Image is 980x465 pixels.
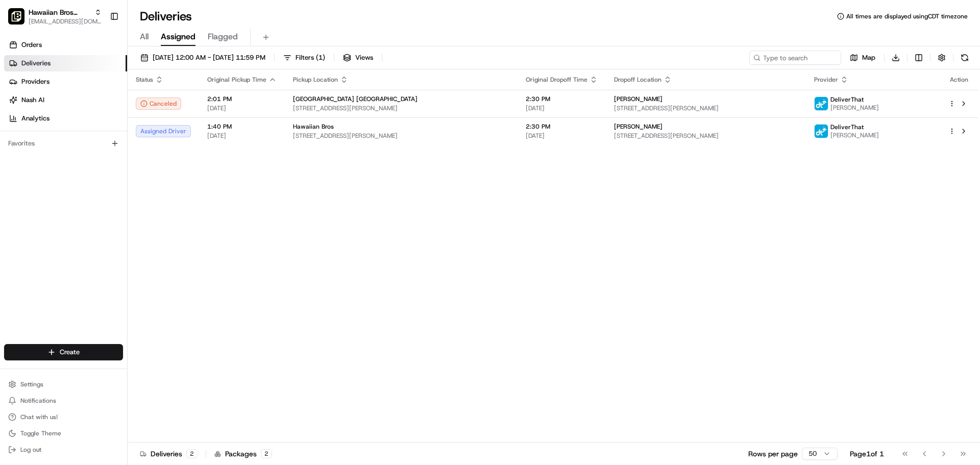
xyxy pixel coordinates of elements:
[815,125,828,138] img: profile_deliverthat_partner.png
[355,53,373,62] span: Views
[4,394,123,408] button: Notifications
[4,92,127,108] a: Nash AI
[958,51,972,65] button: Refresh
[29,17,102,26] button: [EMAIL_ADDRESS][DOMAIN_NAME]
[293,95,418,103] span: [GEOGRAPHIC_DATA] [GEOGRAPHIC_DATA]
[830,104,879,112] span: [PERSON_NAME]
[20,429,61,437] span: Toggle Theme
[153,53,265,62] span: [DATE] 12:00 AM - [DATE] 11:59 PM
[4,55,127,71] a: Deliveries
[4,74,127,90] a: Providers
[862,53,875,62] span: Map
[526,104,598,112] span: [DATE]
[4,426,123,440] button: Toggle Theme
[208,31,238,43] span: Flagged
[207,76,266,84] span: Original Pickup Time
[21,114,50,123] span: Analytics
[4,110,127,127] a: Analytics
[614,123,663,131] span: [PERSON_NAME]
[293,104,509,112] span: [STREET_ADDRESS][PERSON_NAME]
[4,344,123,360] button: Create
[293,132,509,140] span: [STREET_ADDRESS][PERSON_NAME]
[4,443,123,457] button: Log out
[614,104,798,112] span: [STREET_ADDRESS][PERSON_NAME]
[4,377,123,391] button: Settings
[830,95,864,104] span: DeliverThat
[4,37,127,53] a: Orders
[207,132,277,140] span: [DATE]
[20,380,43,388] span: Settings
[60,348,80,357] span: Create
[21,95,44,105] span: Nash AI
[814,76,838,84] span: Provider
[614,132,798,140] span: [STREET_ADDRESS][PERSON_NAME]
[136,51,270,65] button: [DATE] 12:00 AM - [DATE] 11:59 PM
[526,95,598,103] span: 2:30 PM
[526,123,598,131] span: 2:30 PM
[21,40,42,50] span: Orders
[4,410,123,424] button: Chat with us!
[161,31,195,43] span: Assigned
[830,123,864,131] span: DeliverThat
[21,59,51,68] span: Deliveries
[140,449,198,459] div: Deliveries
[830,131,879,139] span: [PERSON_NAME]
[293,123,334,131] span: Hawaiian Bros
[614,95,663,103] span: [PERSON_NAME]
[20,413,58,421] span: Chat with us!
[20,446,41,454] span: Log out
[140,31,149,43] span: All
[846,12,968,20] span: All times are displayed using CDT timezone
[279,51,330,65] button: Filters(1)
[21,77,50,86] span: Providers
[526,132,598,140] span: [DATE]
[207,123,277,131] span: 1:40 PM
[526,76,587,84] span: Original Dropoff Time
[4,4,106,29] button: Hawaiian Bros (Chicago IL Spaulding)Hawaiian Bros (Chicago IL [PERSON_NAME])[EMAIL_ADDRESS][DOMAI...
[29,7,90,17] button: Hawaiian Bros (Chicago IL [PERSON_NAME])
[4,135,123,152] div: Favorites
[136,97,181,110] button: Canceled
[845,51,880,65] button: Map
[614,76,661,84] span: Dropoff Location
[293,76,338,84] span: Pickup Location
[207,104,277,112] span: [DATE]
[316,53,325,62] span: ( 1 )
[8,8,24,25] img: Hawaiian Bros (Chicago IL Spaulding)
[20,397,56,405] span: Notifications
[136,76,153,84] span: Status
[948,76,970,84] div: Action
[140,8,192,25] h1: Deliveries
[214,449,272,459] div: Packages
[815,97,828,110] img: profile_deliverthat_partner.png
[850,449,884,459] div: Page 1 of 1
[186,449,198,458] div: 2
[748,449,798,459] p: Rows per page
[261,449,272,458] div: 2
[207,95,277,103] span: 2:01 PM
[296,53,325,62] span: Filters
[338,51,378,65] button: Views
[749,51,841,65] input: Type to search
